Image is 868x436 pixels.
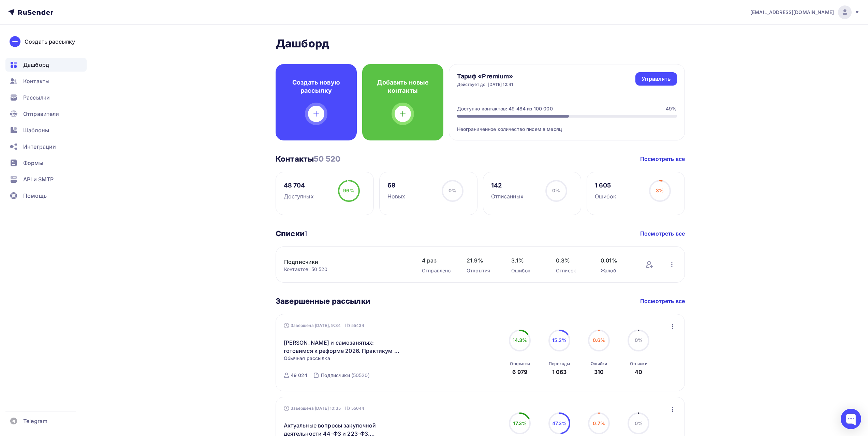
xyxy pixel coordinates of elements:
[5,107,87,121] a: Отправители
[343,187,354,193] span: 96%
[373,78,432,95] h4: Добавить новые контакты
[5,58,87,72] a: Дашборд
[513,337,527,343] span: 14.3%
[286,78,346,95] h4: Создать новую рассылку
[23,77,49,85] span: Контакты
[642,75,671,83] div: Управлять
[640,155,685,163] a: Посмотреть все
[656,187,664,193] span: 3%
[276,229,308,238] h3: Списки
[25,37,75,46] div: Создать рассылку
[635,337,643,343] span: 0%
[601,256,632,265] span: 0.01%
[556,267,587,274] div: Отписок
[593,337,605,343] span: 0.6%
[284,322,365,329] div: Завершена [DATE], 9:34
[23,110,59,118] span: Отправители
[595,181,617,190] div: 1 605
[23,61,49,69] span: Дашборд
[512,368,527,376] div: 6 979
[276,37,685,50] h2: Дашборд
[511,267,542,274] div: Ошибок
[387,192,406,200] div: Новых
[491,192,524,200] div: Отписанных
[351,405,365,412] span: 55044
[276,154,340,164] h3: Контакты
[314,154,340,163] span: 50 520
[351,322,365,329] span: 55434
[5,156,87,170] a: Формы
[666,105,677,112] div: 49%
[284,258,400,266] a: Подписчики
[304,229,308,238] span: 1
[640,297,685,305] a: Посмотреть все
[5,74,87,88] a: Контакты
[291,372,308,379] div: 49 024
[467,267,498,274] div: Открытия
[23,93,50,102] span: Рассылки
[284,181,314,190] div: 48 704
[750,5,860,19] a: [EMAIL_ADDRESS][DOMAIN_NAME]
[284,192,314,200] div: Доступных
[552,420,567,426] span: 47.3%
[513,420,527,426] span: 17.3%
[640,229,685,238] a: Посмотреть все
[321,372,350,379] div: Подписчики
[351,372,370,379] div: (50520)
[345,322,350,329] span: ID
[595,192,617,200] div: Ошибок
[511,256,542,265] span: 3.1%
[556,256,587,265] span: 0.3%
[467,256,498,265] span: 21.9%
[422,256,453,265] span: 4 раз
[491,181,524,190] div: 142
[23,192,47,200] span: Помощь
[510,361,530,366] div: Открытия
[457,105,553,112] div: Доступно контактов: 49 484 из 100 000
[422,267,453,274] div: Отправлено
[284,405,365,412] div: Завершена [DATE] 10:35
[457,118,677,133] div: Неограниченное количество писем в месяц
[750,9,834,16] span: [EMAIL_ADDRESS][DOMAIN_NAME]
[552,368,567,376] div: 1 063
[5,123,87,137] a: Шаблоны
[23,126,49,134] span: Шаблоны
[387,181,406,190] div: 69
[345,405,350,412] span: ID
[276,296,370,306] h3: Завершенные рассылки
[448,187,456,193] span: 0%
[457,72,513,80] h4: Тариф «Premium»
[630,361,647,366] div: Отписки
[593,420,605,426] span: 0.7%
[457,82,513,87] div: Действует до: [DATE] 12:41
[601,267,632,274] div: Жалоб
[284,266,408,273] div: Контактов: 50 520
[23,175,54,183] span: API и SMTP
[5,91,87,104] a: Рассылки
[635,420,643,426] span: 0%
[320,370,370,381] a: Подписчики (50520)
[552,187,560,193] span: 0%
[23,417,47,425] span: Telegram
[552,337,567,343] span: 15.2%
[591,361,607,366] div: Ошибки
[284,339,401,355] a: [PERSON_NAME] и самозанятых: готовимся к реформе 2026. Практикум в [GEOGRAPHIC_DATA]
[594,368,604,376] div: 310
[635,368,642,376] div: 40
[23,159,43,167] span: Формы
[23,142,56,151] span: Интеграции
[284,355,330,362] span: Обычная рассылка
[549,361,570,366] div: Переходы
